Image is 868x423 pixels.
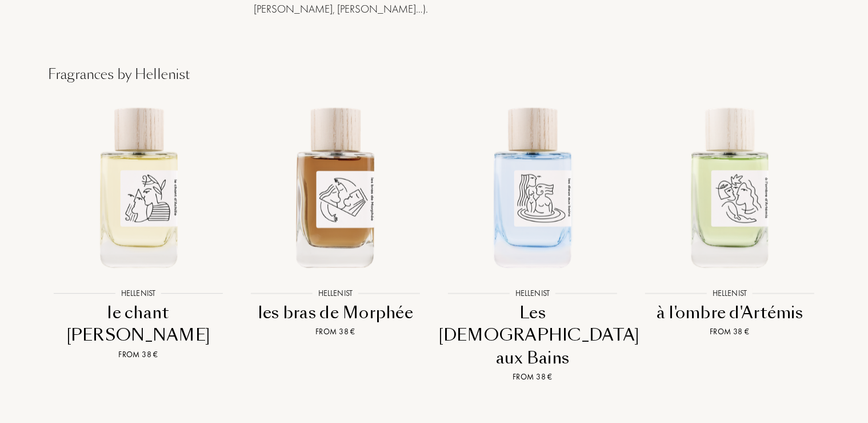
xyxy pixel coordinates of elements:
img: le chant d'Achille Hellenist [50,97,227,275]
div: Hellenist [707,288,753,300]
div: Hellenist [313,288,358,300]
img: Les Dieux aux Bains Hellenist [444,97,622,275]
div: les bras de Morphée [242,302,430,324]
div: Hellenist [115,288,161,300]
img: à l'ombre d'Artémis Hellenist [641,97,819,275]
div: à l'ombre d'Artémis [636,302,824,324]
img: les bras de Morphée Hellenist [247,97,425,275]
a: Les Dieux aux Bains HellenistHellenistLes [DEMOGRAPHIC_DATA] aux BainsFrom 38 € [434,85,631,397]
div: From 38 € [45,349,233,361]
a: le chant d'Achille HellenistHellenistle chant [PERSON_NAME]From 38 € [40,85,237,397]
a: les bras de Morphée HellenistHellenistles bras de MorphéeFrom 38 € [237,85,434,397]
div: From 38 € [636,326,824,338]
div: From 38 € [242,326,430,338]
div: Hellenist [510,288,555,300]
div: From 38 € [439,371,627,383]
div: le chant [PERSON_NAME] [45,302,233,347]
a: à l'ombre d'Artémis HellenistHellenistà l'ombre d'ArtémisFrom 38 € [631,85,829,397]
div: Fragrances by Hellenist [40,64,829,85]
div: Les [DEMOGRAPHIC_DATA] aux Bains [439,302,627,369]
